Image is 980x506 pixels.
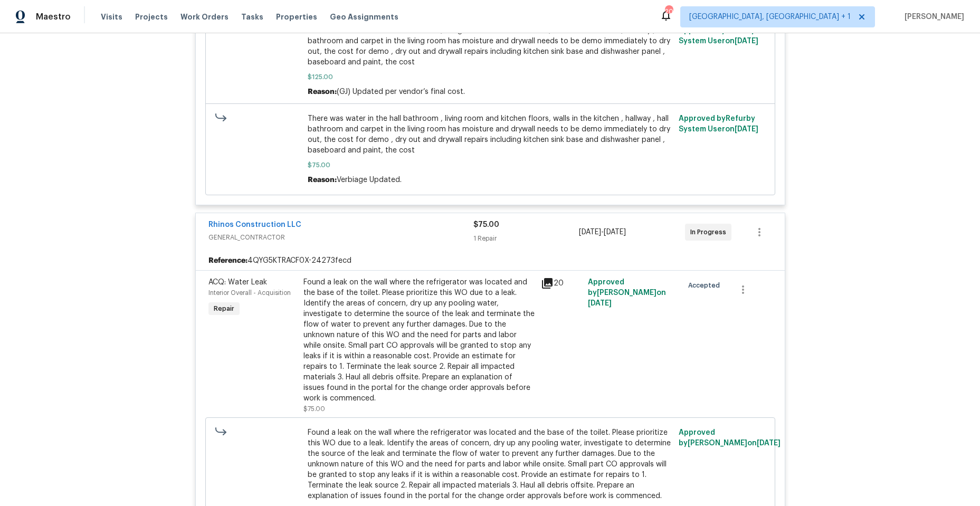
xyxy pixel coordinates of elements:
[541,277,582,290] div: 20
[688,280,724,291] span: Accepted
[180,12,229,22] span: Work Orders
[588,300,612,307] span: [DATE]
[330,12,398,22] span: Geo Assignments
[579,228,601,236] span: [DATE]
[208,221,301,228] a: Rhinos Construction LLC
[735,37,758,45] span: [DATE]
[308,427,672,501] span: Found a leak on the wall where the refrigerator was located and the base of the toilet. Please pr...
[276,12,317,22] span: Properties
[665,6,672,17] div: 20
[689,12,851,22] span: [GEOGRAPHIC_DATA], [GEOGRAPHIC_DATA] + 1
[588,279,666,307] span: Approved by [PERSON_NAME] on
[757,440,781,447] span: [DATE]
[208,290,291,296] span: Interior Overall - Acquisition
[308,176,337,184] span: Reason:
[241,13,263,21] span: Tasks
[337,88,465,96] span: (GJ) Updated per vendor’s final cost.
[308,160,672,170] span: $75.00
[308,72,672,82] span: $125.00
[679,429,781,447] span: Approved by [PERSON_NAME] on
[604,228,626,236] span: [DATE]
[579,227,626,237] span: -
[101,12,122,22] span: Visits
[308,88,337,96] span: Reason:
[308,113,672,156] span: There was water in the hall bathroom , living room and kitchen floors, walls in the kitchen , hal...
[473,233,579,244] div: 1 Repair
[208,279,267,286] span: ACQ: Water Leak
[196,251,785,270] div: 4QYG5KTRACF0X-24273fecd
[308,25,672,68] span: There was water in the hall bathroom , living room and kitchen floors, walls in the kitchen , hal...
[900,12,964,22] span: [PERSON_NAME]
[135,12,168,22] span: Projects
[679,115,758,133] span: Approved by Refurby System User on
[337,176,402,184] span: Verbiage Updated.
[36,12,71,22] span: Maestro
[208,232,473,243] span: GENERAL_CONTRACTOR
[473,221,499,228] span: $75.00
[690,227,730,237] span: In Progress
[303,277,535,404] div: Found a leak on the wall where the refrigerator was located and the base of the toilet. Please pr...
[303,406,325,412] span: $75.00
[735,126,758,133] span: [DATE]
[208,255,248,266] b: Reference:
[210,303,239,314] span: Repair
